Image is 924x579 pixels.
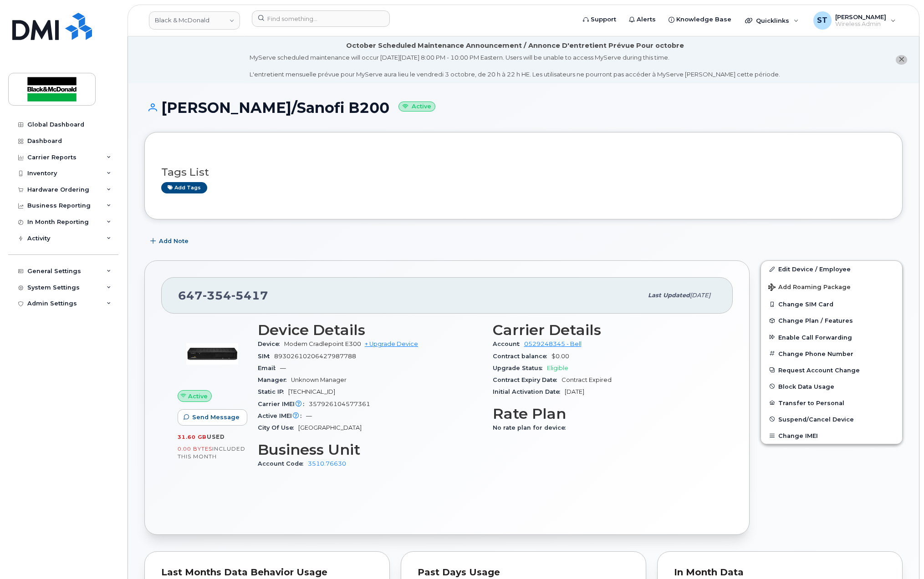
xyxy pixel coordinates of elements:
[298,424,362,431] span: [GEOGRAPHIC_DATA]
[690,292,710,299] span: [DATE]
[761,345,902,362] button: Change Phone Number
[258,340,284,347] span: Device
[258,322,482,338] h3: Device Details
[231,289,268,302] span: 5417
[144,233,196,249] button: Add Note
[258,376,291,383] span: Manager
[761,277,902,296] button: Add Roaming Package
[258,460,308,467] span: Account Code
[761,411,902,427] button: Suspend/Cancel Device
[207,433,225,440] span: used
[258,353,274,360] span: SIM
[258,412,306,419] span: Active IMEI
[346,41,684,51] div: October Scheduled Maintenance Announcement / Annonce D'entretient Prévue Pour octobre
[178,446,212,452] span: 0.00 Bytes
[565,388,584,395] span: [DATE]
[306,412,312,419] span: —
[493,388,565,395] span: Initial Activation Date
[778,416,854,422] span: Suspend/Cancel Device
[258,365,280,371] span: Email
[493,406,717,422] h3: Rate Plan
[761,329,902,345] button: Enable Call Forwarding
[761,296,902,312] button: Change SIM Card
[778,317,853,324] span: Change Plan / Features
[493,376,562,383] span: Contract Expiry Date
[493,353,551,360] span: Contract balance
[896,55,907,65] button: close notification
[258,424,298,431] span: City Of Use
[761,261,902,277] a: Edit Device / Employee
[648,292,690,299] span: Last updated
[761,312,902,329] button: Change Plan / Features
[493,340,524,347] span: Account
[761,378,902,395] button: Block Data Usage
[250,53,780,79] div: MyServe scheduled maintenance will occur [DATE][DATE] 8:00 PM - 10:00 PM Eastern. Users will be u...
[493,322,717,338] h3: Carrier Details
[547,365,568,371] span: Eligible
[562,376,612,383] span: Contract Expired
[161,568,373,577] div: Last Months Data Behavior Usage
[178,409,247,426] button: Send Message
[365,340,418,347] a: + Upgrade Device
[308,460,346,467] a: 3510.76630
[185,326,240,381] img: image20231002-3703462-v75dz6.jpeg
[674,568,886,577] div: In Month Data
[258,388,288,395] span: Static IP
[551,353,569,360] span: $0.00
[418,568,629,577] div: Past Days Usage
[192,413,240,422] span: Send Message
[161,182,207,193] a: Add tags
[258,442,482,458] h3: Business Unit
[178,289,268,302] span: 647
[159,237,189,245] span: Add Note
[493,365,547,371] span: Upgrade Status
[761,427,902,444] button: Change IMEI
[761,395,902,411] button: Transfer to Personal
[144,100,903,116] h1: [PERSON_NAME]/Sanofi B200
[280,365,286,371] span: —
[188,392,208,401] span: Active
[778,334,852,340] span: Enable Call Forwarding
[398,102,435,112] small: Active
[258,401,309,407] span: Carrier IMEI
[274,353,356,360] span: 89302610206427987788
[203,289,231,302] span: 354
[493,424,570,431] span: No rate plan for device
[761,362,902,378] button: Request Account Change
[309,401,370,407] span: 357926104577361
[291,376,347,383] span: Unknown Manager
[768,284,851,292] span: Add Roaming Package
[178,434,207,440] span: 31.60 GB
[288,388,335,395] span: [TECHNICAL_ID]
[524,340,582,347] a: 0529248345 - Bell
[161,167,886,178] h3: Tags List
[284,340,361,347] span: Modem Cradlepoint E300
